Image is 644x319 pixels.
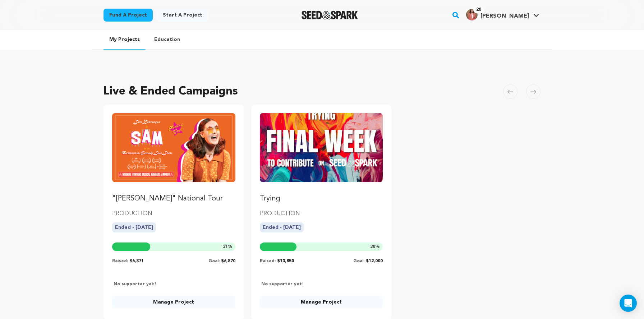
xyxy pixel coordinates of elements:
span: 30 [370,245,375,249]
span: $6,870 [221,259,235,263]
span: [PERSON_NAME] [480,13,529,19]
p: No supporter yet! [260,281,304,287]
p: PRODUCTION [260,209,383,218]
a: Education [148,30,186,49]
span: 20 [473,6,484,13]
a: Sam L.'s Profile [465,8,540,20]
img: Seed&Spark Logo Dark Mode [302,11,358,19]
p: "[PERSON_NAME]" National Tour [112,194,235,204]
p: Ended - [DATE] [260,222,304,232]
a: My Projects [103,30,146,50]
span: Sam L.'s Profile [465,8,540,23]
a: Seed&Spark Homepage [302,11,358,19]
span: Raised: [112,259,128,263]
span: % [370,244,380,250]
a: Manage Project [112,296,235,309]
div: Sam L.'s Profile [466,9,529,20]
span: $13,850 [277,259,294,263]
h2: Live & Ended Campaigns [103,83,238,100]
a: Start a project [157,9,208,22]
a: Fund "SAM" National Tour [112,113,235,204]
a: Fund Trying [260,113,383,204]
span: Goal: [353,259,364,263]
span: Goal: [208,259,220,263]
img: B2CDDA81-50C0-4F3C-8185-B42BC656C0F3.jpeg [466,9,478,20]
a: Manage Project [260,296,383,309]
span: Raised: [260,259,276,263]
span: $6,871 [129,259,144,263]
span: % [223,244,233,250]
span: $12,000 [366,259,383,263]
p: Trying [260,194,383,204]
span: 31 [223,245,228,249]
p: Ended - [DATE] [112,222,156,232]
div: Open Intercom Messenger [620,295,637,312]
p: No supporter yet! [112,281,156,287]
p: PRODUCTION [112,209,235,218]
a: Fund a project [103,9,153,22]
